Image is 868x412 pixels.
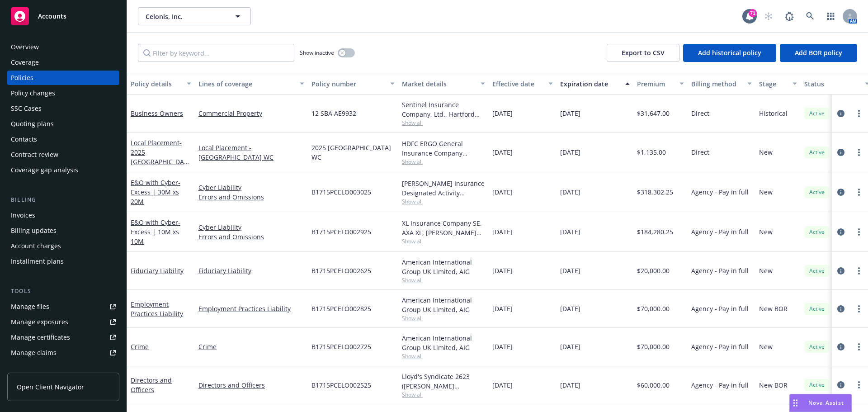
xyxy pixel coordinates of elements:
div: Coverage [11,55,39,70]
button: Policy number [308,73,398,95]
span: Show all [402,314,485,322]
button: Stage [755,73,801,95]
span: New BOR [759,304,788,313]
span: $184,280.25 [637,227,673,237]
span: 12 SBA AE9932 [311,109,356,118]
div: Quoting plans [11,117,54,131]
span: New [759,266,773,275]
a: Errors and Omissions [198,192,304,202]
a: Manage exposures [7,315,119,329]
a: Crime [198,342,304,351]
a: Invoices [7,208,119,223]
span: [DATE] [560,304,580,313]
span: Show all [402,352,485,360]
a: Billing updates [7,223,119,238]
span: [DATE] [492,109,513,118]
a: Coverage gap analysis [7,163,119,177]
div: Billing method [691,79,742,89]
span: [DATE] [492,227,513,237]
a: more [854,341,864,352]
button: Expiration date [557,73,633,95]
div: Sentinel Insurance Company, Ltd., Hartford Insurance Group [402,100,485,119]
span: [DATE] [492,380,513,390]
a: Accounts [7,4,119,29]
a: Crime [131,342,149,351]
a: E&O with Cyber [131,218,180,246]
span: 2025 [GEOGRAPHIC_DATA] WC [311,143,395,162]
div: Overview [11,40,39,54]
a: Contacts [7,132,119,147]
div: Expiration date [560,79,620,89]
span: Show all [402,119,485,127]
span: [DATE] [560,227,580,237]
span: B1715PCELO002825 [311,304,371,313]
span: $318,302.25 [637,187,673,197]
div: Manage files [11,299,49,314]
span: Nova Assist [808,399,844,407]
span: Add BOR policy [795,48,842,57]
span: $1,135.00 [637,147,666,157]
span: Active [808,148,826,156]
div: Status [804,79,859,89]
a: Directors and Officers [198,380,304,390]
a: more [854,379,864,390]
span: Open Client Navigator [17,382,84,392]
span: Agency - Pay in full [691,266,749,275]
a: more [854,187,864,198]
div: Invoices [11,208,35,223]
span: $70,000.00 [637,304,670,313]
span: [DATE] [492,187,513,197]
a: Report a Bug [780,7,798,25]
div: American International Group UK Limited, AIG [402,333,485,352]
span: B1715PCELO002625 [311,266,371,275]
span: Historical [759,109,788,118]
span: New BOR [759,380,788,390]
button: Market details [398,73,489,95]
span: Celonis, Inc. [146,12,224,21]
a: Commercial Property [198,109,304,118]
div: SSC Cases [11,101,42,116]
a: circleInformation [835,227,846,237]
div: Manage exposures [11,315,68,329]
a: Policies [7,71,119,85]
span: Active [808,109,826,118]
a: Errors and Omissions [198,232,304,242]
span: - Excess | 10M xs 10M [131,218,180,246]
div: American International Group UK Limited, AIG [402,257,485,276]
a: circleInformation [835,265,846,276]
span: Accounts [38,13,66,20]
div: Contacts [11,132,37,147]
div: Policy changes [11,86,55,100]
div: Account charges [11,239,61,253]
span: Show inactive [300,49,334,57]
a: Account charges [7,239,119,253]
a: circleInformation [835,303,846,314]
a: Switch app [822,7,840,25]
a: Cyber Liability [198,183,304,192]
a: Fiduciary Liability [198,266,304,275]
span: $31,647.00 [637,109,670,118]
span: [DATE] [560,109,580,118]
a: Local Placement - [GEOGRAPHIC_DATA] WC [198,143,304,162]
a: circleInformation [835,108,846,119]
a: Manage certificates [7,330,119,345]
span: Agency - Pay in full [691,227,749,237]
div: Policy details [131,79,181,89]
div: Lines of coverage [198,79,294,89]
span: Show all [402,237,485,245]
a: SSC Cases [7,101,119,116]
a: more [854,108,864,119]
a: Local Placement [131,138,188,175]
a: Search [801,7,819,25]
div: Manage claims [11,346,57,360]
a: Policy changes [7,86,119,100]
a: Start snowing [759,7,778,25]
div: Drag to move [790,394,801,412]
input: Filter by keyword... [138,44,294,62]
a: Business Owners [131,109,183,118]
span: New [759,342,773,351]
div: HDFC ERGO General Insurance Company Limited, HDFC ERGO General Insurance Company Limited, Prudent... [402,139,485,158]
span: Agency - Pay in full [691,304,749,313]
a: circleInformation [835,187,846,198]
